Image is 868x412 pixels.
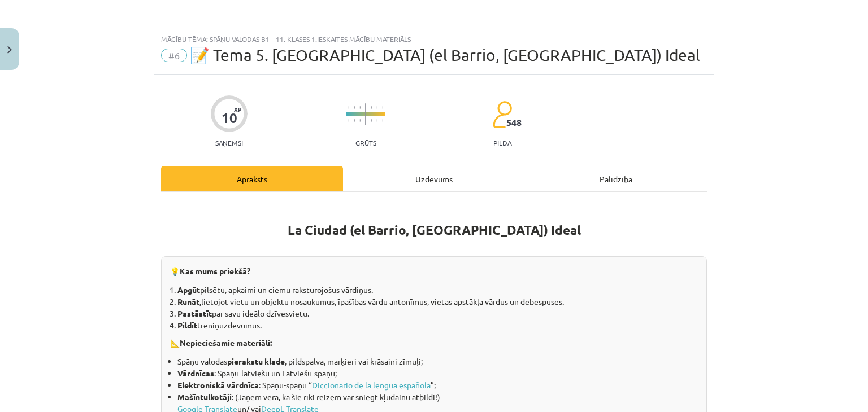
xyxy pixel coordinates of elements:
[177,367,698,379] li: : Spāņu-latviešu un Latviešu-spāņu;
[177,356,698,367] li: Spāņu valodas , pildspalva, marķieri vai krāsaini zīmuļi;
[180,266,250,276] strong: Kas mums priekšā?
[354,119,355,122] img: icon-short-line-57e1e144782c952c97e751825c79c345078a6d821885a25fce030b3d8c18986b.svg
[177,380,259,390] b: Elektroniskā vārdnīca
[365,103,366,125] img: icon-long-line-d9ea69661e0d244f92f715978eff75569469978d946b2353a9bb055b3ed8787d.svg
[371,119,372,122] img: icon-short-line-57e1e144782c952c97e751825c79c345078a6d821885a25fce030b3d8c18986b.svg
[190,46,700,64] span: 📝 Tema 5. [GEOGRAPHIC_DATA] (el Barrio, [GEOGRAPHIC_DATA]) Ideal
[343,166,525,191] div: Uzdevums
[227,356,285,366] b: pierakstu klade
[348,106,349,109] img: icon-short-line-57e1e144782c952c97e751825c79c345078a6d821885a25fce030b3d8c18986b.svg
[211,139,248,147] p: Saņemsi
[312,380,431,390] a: Diccionario de la lengua española
[288,222,581,238] strong: La Ciudad (el Barrio, [GEOGRAPHIC_DATA]) Ideal
[492,100,512,129] img: students-c634bb4e5e11cddfef0936a35e636f08e4e9abd3cc4e673bd6f9a4125e45ecb1.svg
[382,106,383,109] img: icon-short-line-57e1e144782c952c97e751825c79c345078a6d821885a25fce030b3d8c18986b.svg
[348,119,349,122] img: icon-short-line-57e1e144782c952c97e751825c79c345078a6d821885a25fce030b3d8c18986b.svg
[177,319,698,331] li: treniņuzdevumus.
[7,46,12,54] img: icon-close-lesson-0947bae3869378f0d4975bcd49f059093ad1ed9edebbc8119c70593378902aed.svg
[177,320,197,330] b: Pildīt
[359,106,361,109] img: icon-short-line-57e1e144782c952c97e751825c79c345078a6d821885a25fce030b3d8c18986b.svg
[177,284,200,295] b: Apgūt
[234,106,241,112] span: XP
[161,49,187,62] span: #6
[177,296,201,306] b: Runāt,
[170,337,698,349] p: 📐
[376,106,377,109] img: icon-short-line-57e1e144782c952c97e751825c79c345078a6d821885a25fce030b3d8c18986b.svg
[359,119,361,122] img: icon-short-line-57e1e144782c952c97e751825c79c345078a6d821885a25fce030b3d8c18986b.svg
[506,117,522,128] span: 548
[493,139,511,147] p: pilda
[170,265,698,277] p: 💡
[177,284,698,296] li: pilsētu, apkaimi un ciemu raksturojošus vārdiņus.
[371,106,372,109] img: icon-short-line-57e1e144782c952c97e751825c79c345078a6d821885a25fce030b3d8c18986b.svg
[177,392,232,402] b: Mašīntulkotāji
[177,379,698,391] li: : Spāņu-spāņu “ ”;
[161,35,707,43] div: Mācību tēma: Spāņu valodas b1 - 11. klases 1.ieskaites mācību materiāls
[161,166,343,191] div: Apraksts
[376,119,377,122] img: icon-short-line-57e1e144782c952c97e751825c79c345078a6d821885a25fce030b3d8c18986b.svg
[177,368,214,378] b: Vārdnīcas
[177,308,212,318] b: Pastāstīt
[222,110,237,126] div: 10
[355,139,376,147] p: Grūts
[177,308,698,319] li: par savu ideālo dzīvesvietu.
[525,166,707,191] div: Palīdzība
[177,296,698,308] li: lietojot vietu un objektu nosaukumus, īpašības vārdu antonīmus, vietas apstākļa vārdus un debespu...
[354,106,355,109] img: icon-short-line-57e1e144782c952c97e751825c79c345078a6d821885a25fce030b3d8c18986b.svg
[180,338,272,348] strong: Nepieciešamie materiāli:
[382,119,383,122] img: icon-short-line-57e1e144782c952c97e751825c79c345078a6d821885a25fce030b3d8c18986b.svg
